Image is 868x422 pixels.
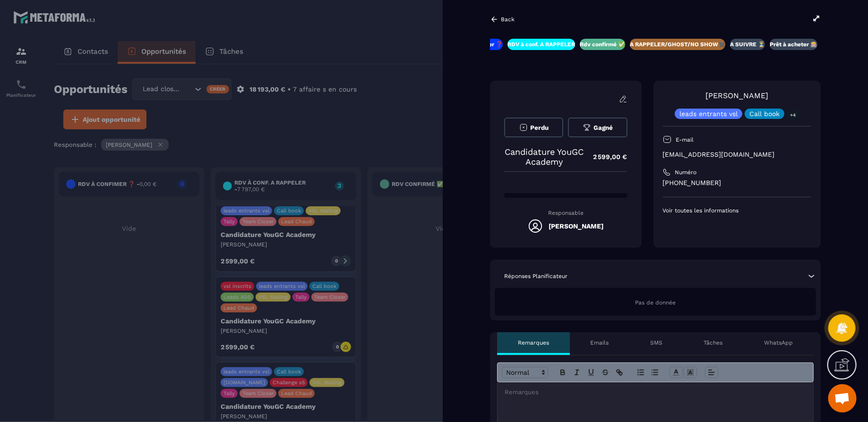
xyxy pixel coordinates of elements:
[584,148,627,166] p: 2 599,00 €
[828,384,857,413] div: Ouvrir le chat
[504,272,567,280] p: Réponses Planificateur
[590,339,609,346] p: Emails
[663,150,811,159] p: [EMAIL_ADDRESS][DOMAIN_NAME]
[504,118,563,137] button: Perdu
[504,210,627,216] p: Responsable
[764,339,793,346] p: WhatsApp
[679,110,738,117] p: leads entrants vsl
[705,91,768,100] a: [PERSON_NAME]
[593,124,613,131] span: Gagné
[650,339,662,346] p: SMS
[663,178,811,187] p: [PHONE_NUMBER]
[704,339,723,346] p: Tâches
[530,124,549,131] span: Perdu
[749,110,780,117] p: Call book
[675,169,697,176] p: Numéro
[568,118,627,137] button: Gagné
[504,147,584,167] p: Candidature YouGC Academy
[518,339,549,346] p: Remarques
[635,299,676,306] span: Pas de donnée
[549,222,603,230] h5: [PERSON_NAME]
[663,207,811,214] p: Voir toutes les informations
[676,136,694,143] p: E-mail
[787,110,799,120] p: +4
